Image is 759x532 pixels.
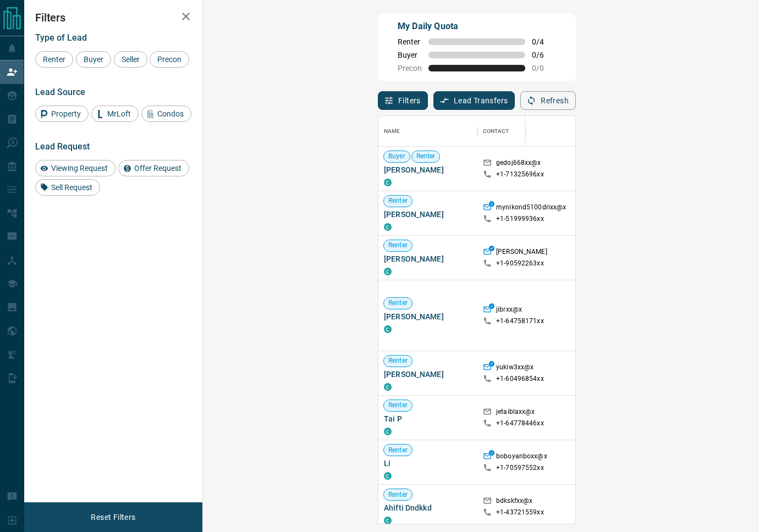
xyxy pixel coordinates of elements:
[496,305,522,317] p: jibrxx@x
[384,298,412,308] span: Renter
[520,91,576,110] button: Refresh
[496,452,547,463] p: boboyanboxx@x
[532,64,556,73] span: 0 / 0
[378,91,428,110] button: Filters
[150,51,189,68] div: Precon
[384,253,472,264] span: [PERSON_NAME]
[496,259,544,268] p: +1- 90592263xx
[384,490,412,500] span: Renter
[496,463,544,473] p: +1- 70597552xx
[35,11,191,24] h2: Filters
[496,214,544,224] p: +1- 51999936xx
[384,196,412,206] span: Renter
[384,356,412,365] span: Renter
[47,109,85,118] span: Property
[496,496,532,508] p: bdkskfxx@x
[398,20,556,33] p: My Daily Quota
[35,51,73,68] div: Renter
[384,446,412,455] span: Renter
[141,106,191,122] div: Condos
[496,419,544,428] p: +1- 64778446xx
[384,223,392,231] div: condos.ca
[35,179,100,196] div: Sell Request
[496,374,544,384] p: +1- 60496854xx
[153,109,188,118] span: Condos
[384,164,472,175] span: [PERSON_NAME]
[496,363,533,374] p: yukiw3xx@x
[47,183,96,192] span: Sell Request
[153,55,185,64] span: Precon
[378,116,477,147] div: Name
[398,51,422,59] span: Buyer
[35,141,90,152] span: Lead Request
[496,407,535,419] p: jetaiblaxx@x
[532,51,556,59] span: 0 / 6
[496,170,544,179] p: +1- 71325696xx
[35,32,87,43] span: Type of Lead
[114,51,147,68] div: Seller
[398,37,422,46] span: Renter
[496,508,544,517] p: +1- 43721559xx
[483,116,509,147] div: Contact
[384,472,392,480] div: condos.ca
[433,91,515,110] button: Lead Transfers
[496,158,541,170] p: gedoj668xx@x
[384,428,392,435] div: condos.ca
[384,311,472,322] span: [PERSON_NAME]
[477,116,565,147] div: Contact
[118,55,144,64] span: Seller
[76,51,111,68] div: Buyer
[384,209,472,220] span: [PERSON_NAME]
[130,164,185,173] span: Offer Request
[496,247,547,259] p: [PERSON_NAME]
[384,152,410,161] span: Buyer
[384,413,472,424] span: Tai P
[80,55,107,64] span: Buyer
[398,64,422,73] span: Precon
[384,383,392,391] div: condos.ca
[118,160,189,176] div: Offer Request
[384,502,472,513] span: Ahifti Dndkkd
[384,179,392,186] div: condos.ca
[35,160,116,176] div: Viewing Request
[35,106,89,122] div: Property
[47,164,112,173] span: Viewing Request
[412,152,440,161] span: Renter
[384,369,472,380] span: [PERSON_NAME]
[384,458,472,469] span: Li
[532,37,556,46] span: 0 / 4
[384,517,392,524] div: condos.ca
[384,241,412,250] span: Renter
[39,55,69,64] span: Renter
[91,106,139,122] div: MrLoft
[496,203,566,214] p: mynikond5100drixx@x
[384,401,412,410] span: Renter
[84,508,142,527] button: Reset Filters
[496,317,544,326] p: +1- 64758171xx
[384,116,400,147] div: Name
[384,268,392,275] div: condos.ca
[103,109,135,118] span: MrLoft
[384,325,392,333] div: condos.ca
[35,87,85,97] span: Lead Source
